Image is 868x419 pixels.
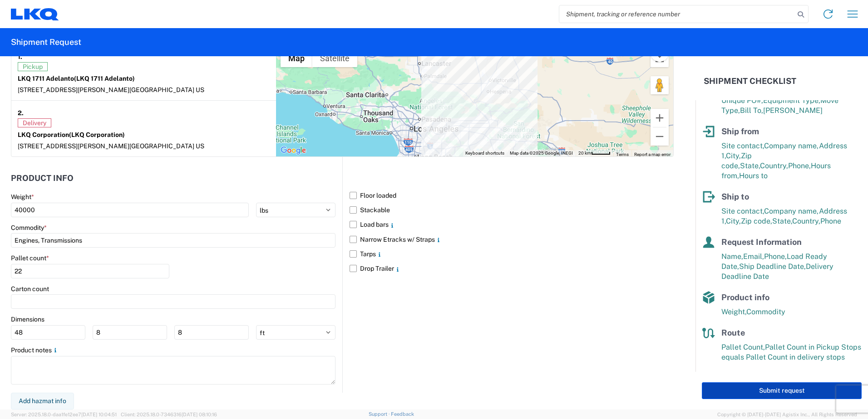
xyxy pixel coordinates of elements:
span: Phone [820,217,841,225]
span: Country, [760,161,788,170]
span: Ship to [721,192,749,201]
span: [DATE] 10:04:51 [81,412,117,417]
span: [STREET_ADDRESS][PERSON_NAME] [18,142,129,150]
span: Ship from [721,127,759,136]
label: Pallet count [11,254,49,262]
span: Email, [743,252,764,261]
button: Submit request [702,382,862,399]
button: Drag Pegman onto the map to open Street View [651,76,669,94]
img: Google [278,145,308,156]
strong: 1. [18,51,22,62]
span: Client: 2025.18.0-7346316 [121,412,217,417]
a: Open this area in Google Maps (opens a new window) [278,145,308,156]
span: Commodity [746,307,785,316]
button: Zoom in [651,109,669,127]
label: Tarps [350,247,674,261]
span: State, [772,217,792,225]
label: Weight [11,193,34,201]
span: Bill To, [740,106,763,115]
button: Add hazmat info [11,393,74,409]
span: Weight, [721,307,746,316]
span: (LKQ 1711 Adelanto) [74,75,135,82]
span: Request Information [721,237,802,247]
span: 20 km [578,151,591,156]
span: Phone, [788,161,811,170]
span: Site contact, [721,141,764,150]
label: Drop Trailer [350,261,674,276]
span: Server: 2025.18.0-daa1fe12ee7 [11,412,117,417]
label: Dimensions [11,315,44,323]
span: Company name, [764,141,819,150]
h2: Shipment Checklist [704,76,796,87]
span: Copyright © [DATE]-[DATE] Agistix Inc., All Rights Reserved [717,410,857,419]
span: Delivery [18,118,51,127]
label: Load bars [350,217,674,232]
span: Country, [792,217,820,225]
span: Name, [721,252,743,261]
label: Carton count [11,285,49,293]
span: Zip code, [741,217,772,225]
span: Company name, [764,207,819,215]
h2: Shipment Request [11,37,81,48]
span: Hours to [739,171,768,180]
strong: 2. [18,107,24,118]
span: [STREET_ADDRESS][PERSON_NAME] [18,86,129,93]
a: Terms [616,152,629,157]
span: Map data ©2025 Google, INEGI [510,151,573,156]
button: Map Scale: 20 km per 39 pixels [576,150,613,156]
label: Commodity [11,224,47,232]
label: Stackable [350,203,674,217]
label: Floor loaded [350,188,674,203]
span: [DATE] 08:10:16 [182,412,217,417]
input: Shipment, tracking or reference number [559,5,794,23]
span: Phone, [764,252,787,261]
span: Ship Deadline Date, [739,262,806,271]
a: Support [369,411,391,417]
a: Report a map error [634,152,671,157]
button: Show street map [281,49,312,67]
span: Unique PO#, [721,96,763,105]
span: Pickup [18,62,48,71]
span: Equipment Type, [763,96,820,105]
button: Zoom out [651,127,669,146]
span: (LKQ Corporation) [69,131,125,138]
label: Narrow Etracks w/ Straps [350,232,674,247]
span: [GEOGRAPHIC_DATA] US [129,142,204,150]
a: Feedback [391,411,414,417]
span: Pallet Count, [721,343,765,351]
span: City, [726,217,741,225]
span: [PERSON_NAME] [763,106,823,115]
strong: LKQ Corporation [18,131,125,138]
span: State, [740,161,760,170]
span: Pallet Count in Pickup Stops equals Pallet Count in delivery stops [721,343,861,361]
input: L [11,325,85,340]
label: Product notes [11,346,59,354]
span: Route [721,328,745,337]
input: H [174,325,249,340]
span: Product info [721,292,769,302]
input: W [93,325,167,340]
span: Site contact, [721,207,764,215]
button: Keyboard shortcuts [465,150,504,156]
strong: LKQ 1711 Adelanto [18,75,135,82]
h2: Product Info [11,174,74,183]
span: [GEOGRAPHIC_DATA] US [129,86,204,93]
button: Show satellite imagery [312,49,357,67]
span: City, [726,151,741,160]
